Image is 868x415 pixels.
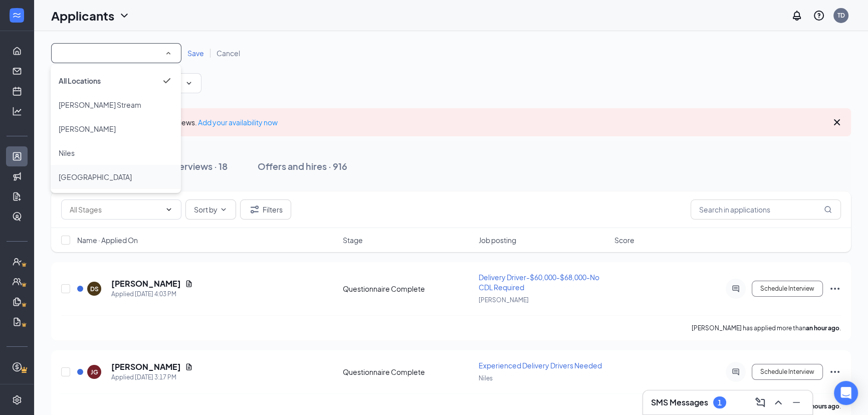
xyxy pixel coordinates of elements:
[754,396,766,408] svg: ComposeMessage
[51,165,181,189] li: South Loop
[118,10,130,22] svg: ChevronDown
[59,172,132,181] span: South Loop
[479,273,599,292] span: Delivery Driver-$60,000-$68,000-No CDL Required
[59,76,101,85] span: All Locations
[791,10,803,22] svg: Notifications
[51,69,181,93] li: All Locations
[111,289,193,299] div: Applied [DATE] 4:03 PM
[730,368,742,376] svg: ActiveChat
[185,79,193,87] svg: ChevronDown
[111,361,181,372] h5: [PERSON_NAME]
[164,49,173,58] svg: SmallChevronUp
[77,235,138,245] span: Name · Applied On
[216,49,240,58] span: Cancel
[806,402,839,410] b: 2 hours ago
[752,364,823,380] button: Schedule Interview
[51,7,114,24] h1: Applicants
[614,235,634,245] span: Score
[185,280,193,288] svg: Document
[90,285,99,293] div: DS
[831,116,843,128] svg: Cross
[790,396,802,408] svg: Minimize
[813,10,825,22] svg: QuestionInfo
[691,199,841,220] input: Search in applications
[59,148,75,157] span: Niles
[185,363,193,371] svg: Document
[730,285,742,293] svg: ActiveChat
[752,394,768,410] button: ComposeMessage
[479,374,493,382] span: Niles
[165,205,173,214] svg: ChevronDown
[185,199,236,220] button: Sort byChevronDown
[770,394,786,410] button: ChevronUp
[51,117,181,141] li: McCook
[198,118,278,127] a: Add your availability now
[111,372,193,382] div: Applied [DATE] 3:17 PM
[343,235,363,245] span: Stage
[479,235,516,245] span: Job posting
[249,203,261,216] svg: Filter
[829,366,841,378] svg: Ellipses
[12,395,22,405] svg: Settings
[194,206,218,213] span: Sort by
[651,397,708,408] h3: SMS Messages
[772,396,784,408] svg: ChevronUp
[834,381,858,405] div: Open Intercom Messenger
[12,106,22,116] svg: Analysis
[718,398,722,407] div: 1
[91,368,98,376] div: JG
[258,160,347,172] div: Offers and hires · 916
[167,160,228,172] div: Interviews · 18
[479,296,529,304] span: [PERSON_NAME]
[220,205,228,214] svg: ChevronDown
[59,100,141,109] span: Carol Stream
[824,205,832,214] svg: MagnifyingGlass
[187,49,204,58] span: Save
[343,367,473,377] div: Questionnaire Complete
[59,124,116,133] span: McCook
[51,93,181,117] li: Carol Stream
[12,10,22,20] svg: WorkstreamLogo
[51,141,181,165] li: Niles
[752,281,823,297] button: Schedule Interview
[788,394,804,410] button: Minimize
[837,11,845,20] div: TD
[111,278,181,289] h5: [PERSON_NAME]
[343,284,473,294] div: Questionnaire Complete
[829,283,841,295] svg: Ellipses
[806,324,839,332] b: an hour ago
[692,324,841,332] p: [PERSON_NAME] has applied more than .
[479,361,602,370] span: Experienced Delivery Drivers Needed
[70,204,161,215] input: All Stages
[240,199,291,220] button: Filter Filters
[161,75,173,87] svg: Checkmark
